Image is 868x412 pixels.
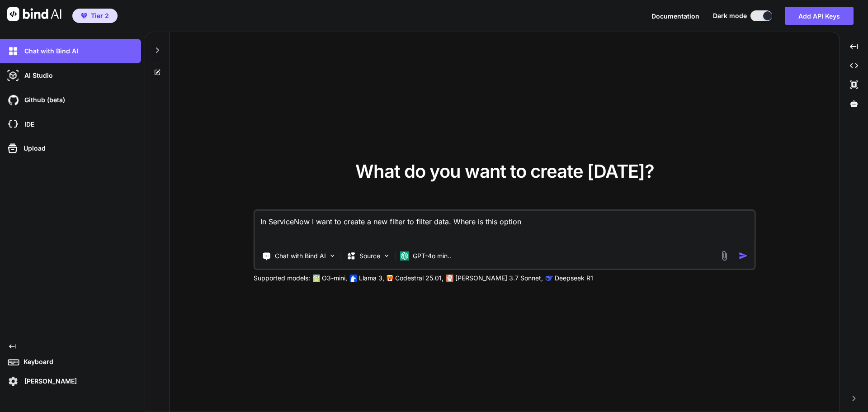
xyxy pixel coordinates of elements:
[21,47,78,56] p: Chat with Bind AI
[329,252,336,260] img: Pick Tools
[455,274,543,283] p: [PERSON_NAME] 3.7 Sonnet,
[413,251,451,260] p: GPT-4o min..
[81,13,87,19] img: premium
[355,160,654,182] span: What do you want to create [DATE]?
[313,275,320,282] img: GPT-4
[739,251,748,260] img: icon
[275,251,326,260] p: Chat with Bind AI
[651,12,699,20] span: Documentation
[383,252,391,260] img: Pick Models
[359,274,384,283] p: Llama 3,
[322,274,347,283] p: O3-mini,
[387,275,393,281] img: Mistral-AI
[21,120,34,129] p: IDE
[91,11,109,20] span: Tier 2
[21,377,77,386] p: [PERSON_NAME]
[5,68,21,83] img: darkAi-studio
[255,211,755,244] textarea: In ServiceNow I want to create a new filter to filter data. Where is this option
[719,251,730,261] img: attachment
[5,374,21,389] img: settings
[5,43,21,59] img: darkChat
[546,275,553,282] img: claude
[254,274,310,283] p: Supported models:
[5,117,21,132] img: cloudideIcon
[400,251,409,260] img: GPT-4o mini
[72,9,118,23] button: premiumTier 2
[651,11,699,21] button: Documentation
[359,251,380,260] p: Source
[395,274,443,283] p: Codestral 25.01,
[713,11,747,20] span: Dark mode
[20,144,46,153] p: Upload
[555,274,593,283] p: Deepseek R1
[5,92,21,108] img: githubDark
[21,71,53,80] p: AI Studio
[446,275,453,282] img: claude
[7,7,61,21] img: Bind AI
[21,95,65,104] p: Github (beta)
[350,275,357,282] img: Llama2
[20,357,53,366] p: Keyboard
[785,7,854,25] button: Add API Keys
